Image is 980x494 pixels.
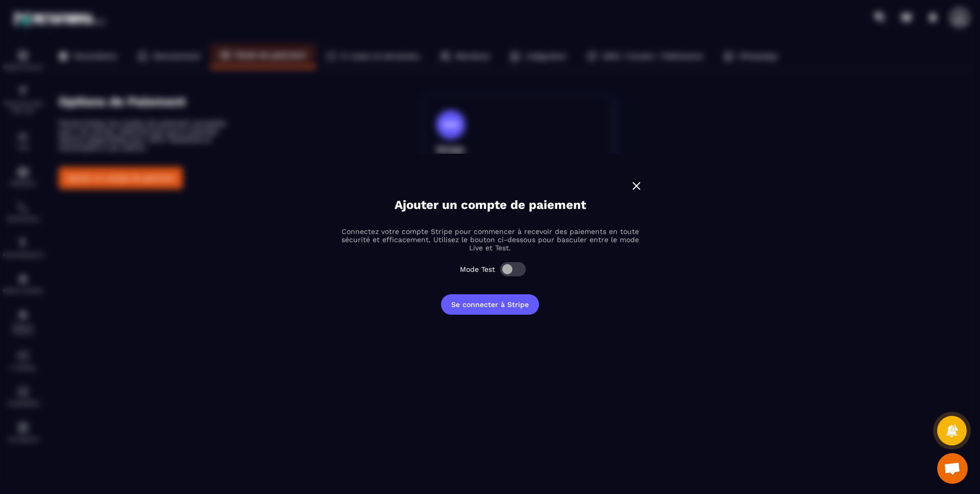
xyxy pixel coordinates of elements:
div: Ouvrir le chat [937,453,968,484]
button: Se connecter à Stripe [441,294,539,315]
img: close-w.0bb75850.svg [630,179,643,193]
label: Mode Test [460,265,495,273]
p: Ajouter un compte de paiement [395,198,586,212]
p: Connectez votre compte Stripe pour commencer à recevoir des paiements en toute sécurité et effica... [337,227,643,252]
